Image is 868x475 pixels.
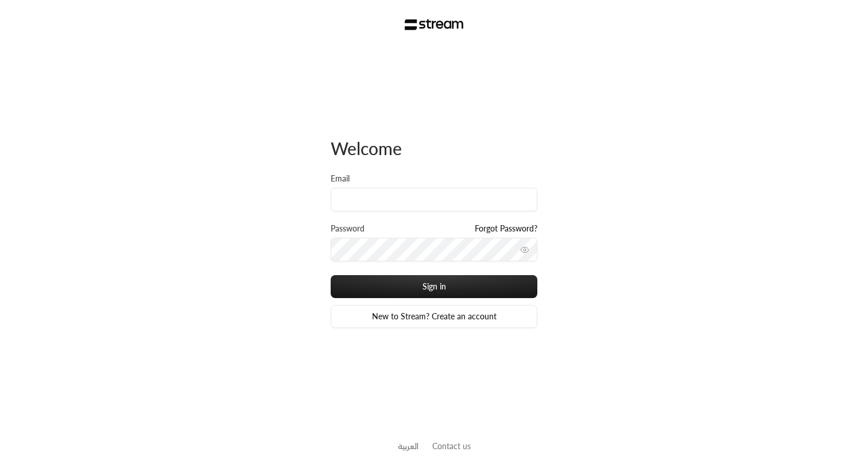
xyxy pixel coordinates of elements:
a: Forgot Password? [475,223,537,234]
a: العربية [398,435,418,457]
a: Contact us [432,441,471,451]
label: Password [331,223,365,234]
span: Welcome [331,138,402,159]
label: Email [331,173,350,184]
button: Sign in [331,275,537,298]
button: toggle password visibility [516,241,534,259]
img: Stream Logo [405,19,464,30]
a: New to Stream? Create an account [331,305,537,328]
button: Contact us [432,440,471,452]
